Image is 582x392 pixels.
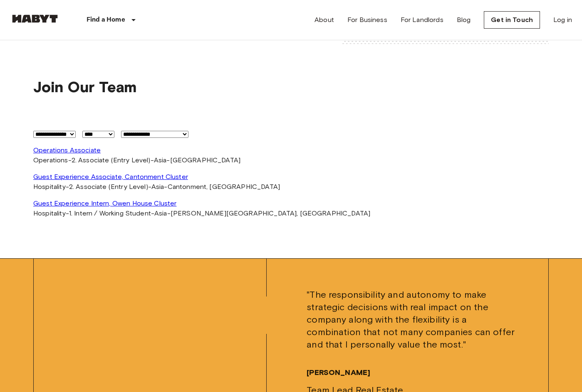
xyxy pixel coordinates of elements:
span: [PERSON_NAME][GEOGRAPHIC_DATA], [GEOGRAPHIC_DATA] [171,209,370,217]
span: Join Our Team [33,78,137,96]
a: Operations Associate [33,145,549,155]
p: Find a Home [87,15,125,25]
span: Hospitality [33,183,66,191]
span: [PERSON_NAME] [307,367,370,377]
span: [GEOGRAPHIC_DATA] [170,156,241,164]
a: Guest Experience Intern, Owen House Cluster [33,198,549,208]
span: Asia [154,209,167,217]
span: - - - [33,156,240,164]
span: Asia [151,183,164,191]
a: Guest Experience Associate, Cantonment Cluster [33,172,549,182]
a: About [315,15,334,25]
a: Get in Touch [484,11,540,29]
a: For Business [347,15,387,25]
span: 2. Associate (Entry Level) [72,156,151,164]
span: "The responsibility and autonomy to make strategic decisions with real impact on the company alon... [307,289,515,351]
span: - - - [33,209,370,217]
a: Blog [457,15,471,25]
span: - - - [33,183,280,191]
img: Habyt [10,15,60,23]
span: Asia [154,156,167,164]
span: Cantonment, [GEOGRAPHIC_DATA] [168,183,280,191]
a: For Landlords [401,15,443,25]
span: 1. Intern / Working Student [69,209,151,217]
a: Log in [553,15,572,25]
span: Operations [33,156,68,164]
span: Hospitality [33,209,66,217]
span: 2. Associate (Entry Level) [69,183,148,191]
